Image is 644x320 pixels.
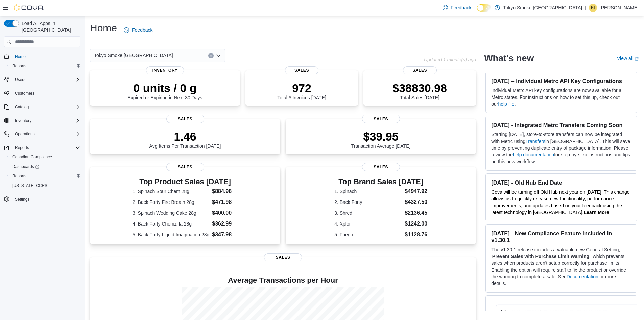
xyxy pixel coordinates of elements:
[133,210,209,216] dt: 3. Spinach Wedding Cake 28g
[405,198,427,206] dd: $4327.50
[12,103,31,111] button: Catalog
[491,78,631,84] h3: [DATE] – Individual Metrc API Key Configurations
[212,209,238,217] dd: $400.00
[585,4,586,12] p: |
[9,153,55,161] a: Canadian Compliance
[351,130,411,149] div: Transaction Average [DATE]
[132,27,152,34] span: Feedback
[19,20,80,34] span: Load All Apps in [GEOGRAPHIC_DATA]
[492,254,589,259] strong: Prevent Sales with Purchase Limit Warning
[424,57,476,62] p: Updated 1 minute(s) ago
[440,1,474,15] a: Feedback
[212,231,238,239] dd: $347.98
[94,51,173,59] span: Tokyo Smoke [GEOGRAPHIC_DATA]
[7,162,83,171] a: Dashboards
[584,210,609,215] a: Learn More
[12,52,28,61] a: Home
[477,4,491,12] input: Dark Mode
[600,4,639,12] p: [PERSON_NAME]
[12,116,80,125] span: Inventory
[12,89,37,98] a: Customers
[1,102,83,112] button: Catalog
[146,66,184,74] span: Inventory
[525,138,545,144] a: Transfers
[95,276,471,284] h4: Average Transactions per Hour
[9,62,80,70] span: Reports
[12,144,32,152] button: Reports
[12,183,47,188] span: [US_STATE] CCRS
[7,61,83,71] button: Reports
[212,187,238,195] dd: $884.98
[133,188,209,195] dt: 1. Spinach Sour Chem 28g
[9,182,50,190] a: [US_STATE] CCRS
[12,103,80,111] span: Catalog
[9,163,80,171] span: Dashboards
[15,118,31,123] span: Inventory
[1,194,83,204] button: Settings
[12,52,80,60] span: Home
[133,178,238,186] h3: Top Product Sales [DATE]
[403,66,437,74] span: Sales
[12,144,80,152] span: Reports
[12,154,52,160] span: Canadian Compliance
[12,195,32,204] a: Settings
[9,172,29,180] a: Reports
[15,77,25,82] span: Users
[121,23,155,37] a: Feedback
[7,171,83,181] button: Reports
[617,56,639,61] a: View allExternal link
[334,231,402,238] dt: 5. Fuego
[285,66,319,74] span: Sales
[405,209,427,217] dd: $2136.45
[334,188,402,195] dt: 1. Spinach
[491,246,631,287] p: The v1.30.1 release includes a valuable new General Setting, ' ', which prevents sales when produ...
[1,75,83,84] button: Users
[9,153,80,161] span: Canadian Compliance
[133,231,209,238] dt: 5. Back Forty Liquid Imagination 28g
[591,4,595,12] span: KI
[166,163,204,171] span: Sales
[208,53,214,58] button: Clear input
[12,130,38,138] button: Operations
[334,220,402,227] dt: 4. Xplor
[12,116,34,125] button: Inventory
[1,116,83,125] button: Inventory
[15,197,29,202] span: Settings
[491,179,631,186] h3: [DATE] - Old Hub End Date
[264,253,302,261] span: Sales
[15,145,29,150] span: Reports
[133,199,209,206] dt: 2. Back Forty Fire Breath 28g
[14,4,44,11] img: Cova
[405,187,427,195] dd: $4947.92
[12,173,26,179] span: Reports
[1,143,83,152] button: Reports
[362,163,400,171] span: Sales
[9,163,42,171] a: Dashboards
[1,88,83,98] button: Customers
[12,130,80,138] span: Operations
[491,87,631,107] p: Individual Metrc API key configurations are now available for all Metrc states. For instructions ...
[351,130,411,143] p: $39.95
[503,4,582,12] p: Tokyo Smoke [GEOGRAPHIC_DATA]
[392,81,447,100] div: Total Sales [DATE]
[334,178,427,186] h3: Top Brand Sales [DATE]
[491,131,631,165] p: Starting [DATE], store-to-store transfers can now be integrated with Metrc using in [GEOGRAPHIC_D...
[451,4,471,11] span: Feedback
[491,189,629,215] span: Cova will be turning off Old Hub next year on [DATE]. This change allows us to quickly release ne...
[4,48,80,222] nav: Complex example
[9,182,80,190] span: Washington CCRS
[362,115,400,123] span: Sales
[9,62,29,70] a: Reports
[15,91,34,96] span: Customers
[15,104,29,110] span: Catalog
[405,220,427,228] dd: $1242.00
[212,220,238,228] dd: $362.99
[277,81,326,95] p: 972
[567,274,598,279] a: Documentation
[12,89,80,98] span: Customers
[149,130,221,143] p: 1.46
[1,129,83,139] button: Operations
[216,53,221,58] button: Open list of options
